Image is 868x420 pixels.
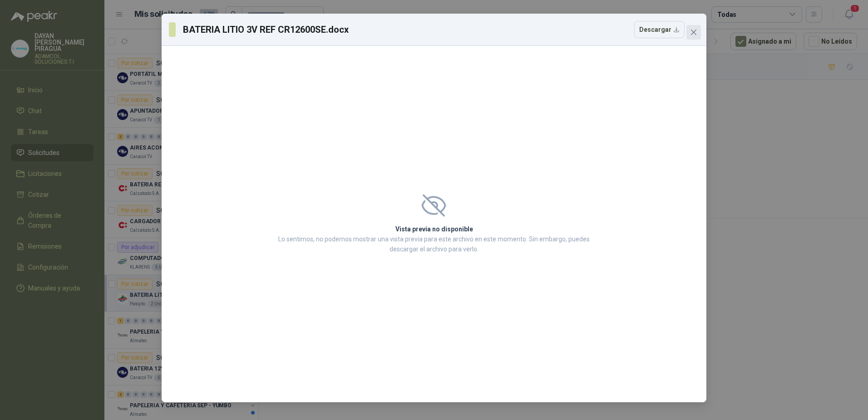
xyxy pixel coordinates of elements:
[634,21,685,38] button: Descargar
[276,234,592,254] p: Lo sentimos, no podemos mostrar una vista previa para este archivo en este momento. Sin embargo, ...
[276,224,592,234] h2: Vista previa no disponible
[183,23,349,36] h3: BATERIA LITIO 3V REF CR12600SE.docx
[690,29,697,36] span: close
[686,25,701,40] button: Close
